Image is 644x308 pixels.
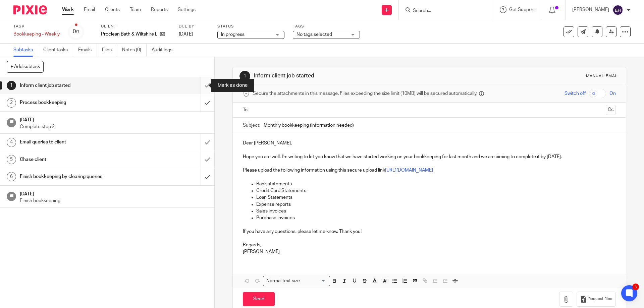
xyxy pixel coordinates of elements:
[179,24,209,29] label: Due by
[256,194,615,201] p: Loan Statements
[13,31,60,38] div: Bookkeeping - Weekly
[297,32,332,37] span: No tags selected
[577,292,615,307] button: Request files
[20,123,208,130] p: Complete step 2
[265,278,301,285] span: Normal text size
[102,44,117,57] a: Files
[130,6,141,13] a: Team
[221,32,245,37] span: In progress
[78,44,97,57] a: Emails
[13,5,47,14] img: Pixie
[20,197,208,204] p: Finish bookkeeping
[606,105,616,115] button: Cc
[588,296,612,302] span: Request files
[217,24,284,29] label: Status
[243,160,615,174] p: Please upload the following information using this secure upload link
[243,228,615,235] p: If you have any questions, please let me know. Thank you!
[253,90,477,97] span: Secure the attachments in this message. Files exceeding the size limit (10MB) will be secured aut...
[243,242,615,248] p: Regards,
[7,155,16,164] div: 5
[612,5,623,15] img: svg%3E
[43,44,73,57] a: Client tasks
[20,189,208,197] h1: [DATE]
[263,276,330,286] div: Search for option
[7,172,16,181] div: 6
[256,214,615,221] p: Purchase invoices
[243,292,275,306] input: Send
[7,138,16,147] div: 4
[509,7,535,12] span: Get Support
[586,73,619,79] div: Manual email
[302,278,326,285] input: Search for option
[7,61,44,72] button: + Add subtask
[20,115,208,123] h1: [DATE]
[20,80,136,90] h1: Inform client job started
[101,31,157,38] p: Proclean Bath & Wiltshire Ltd
[243,122,260,129] label: Subject:
[7,81,16,90] div: 1
[76,30,79,34] small: /7
[101,24,170,29] label: Client
[62,6,74,13] a: Work
[565,90,586,97] span: Switch off
[243,248,615,255] p: [PERSON_NAME]
[256,201,615,208] p: Expense reports
[20,137,136,147] h1: Email queries to client
[254,72,444,79] h1: Inform client job started
[239,71,250,81] div: 1
[178,6,196,13] a: Settings
[243,146,615,160] p: Hope you are well. I'm writing to let you know that we have started working on your bookkeeping f...
[632,284,639,290] div: 3
[20,172,136,182] h1: Finish bookkeeping by clearing queries
[20,98,136,108] h1: Process bookkeeping
[412,8,473,14] input: Search
[256,187,615,194] p: Credit Card Statements
[122,44,147,57] a: Notes (0)
[105,6,120,13] a: Clients
[7,98,16,108] div: 2
[13,24,60,29] label: Task
[243,140,615,146] p: Dear [PERSON_NAME],
[20,155,136,165] h1: Chase client
[256,208,615,214] p: Sales invoices
[256,181,615,187] p: Bank statements
[243,107,250,113] label: To:
[572,6,609,13] p: [PERSON_NAME]
[293,24,360,29] label: Tags
[179,32,193,37] span: [DATE]
[13,44,38,57] a: Subtasks
[609,90,616,97] span: On
[152,44,177,57] a: Audit logs
[73,28,79,36] div: 0
[385,168,433,173] a: [URL][DOMAIN_NAME]
[84,6,95,13] a: Email
[151,6,168,13] a: Reports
